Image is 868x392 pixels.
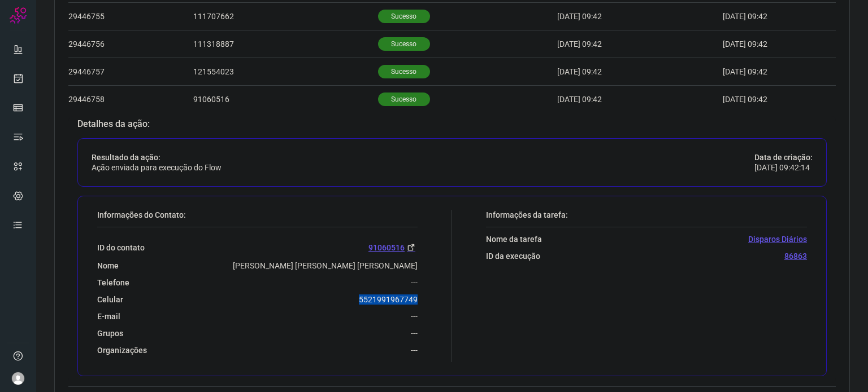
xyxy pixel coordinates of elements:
[723,2,802,30] td: [DATE] 09:42
[97,311,120,321] p: E-mail
[723,85,802,113] td: [DATE] 09:42
[411,345,418,355] p: ---
[77,119,827,129] p: Detalhes da ação:
[97,261,119,271] p: Nome
[411,311,418,321] p: ---
[97,278,129,288] p: Telefone
[723,30,802,58] td: [DATE] 09:42
[557,85,723,113] td: [DATE] 09:42
[193,2,378,30] td: 111707662
[378,37,430,51] p: Sucesso
[368,241,418,254] a: 91060516
[557,58,723,85] td: [DATE] 09:42
[784,251,807,261] p: 86863
[486,234,542,244] p: Nome da tarefa
[68,85,193,113] td: 29446758
[11,372,25,385] img: avatar-user-boy.jpg
[68,2,193,30] td: 29446755
[193,85,378,113] td: 91060516
[68,58,193,85] td: 29446757
[378,65,430,78] p: Sucesso
[97,328,123,338] p: Grupos
[92,152,222,162] p: Resultado da ação:
[97,210,418,220] p: Informações do Contato:
[486,210,807,220] p: Informações da tarefa:
[359,294,418,305] p: 5521991967749
[754,152,813,162] p: Data de criação:
[193,58,378,85] td: 121554023
[723,58,802,85] td: [DATE] 09:42
[754,162,813,173] p: [DATE] 09:42:14
[233,261,418,271] p: [PERSON_NAME] [PERSON_NAME] [PERSON_NAME]
[97,345,147,355] p: Organizações
[10,7,27,24] img: Logo
[97,294,123,305] p: Celular
[68,30,193,58] td: 29446756
[557,2,723,30] td: [DATE] 09:42
[193,30,378,58] td: 111318887
[557,30,723,58] td: [DATE] 09:42
[411,328,418,338] p: ---
[748,234,807,244] p: Disparos Diários
[411,278,418,288] p: ---
[378,93,430,106] p: Sucesso
[378,10,430,23] p: Sucesso
[97,243,145,253] p: ID do contato
[486,251,540,261] p: ID da execução
[92,162,222,173] p: Ação enviada para execução do Flow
